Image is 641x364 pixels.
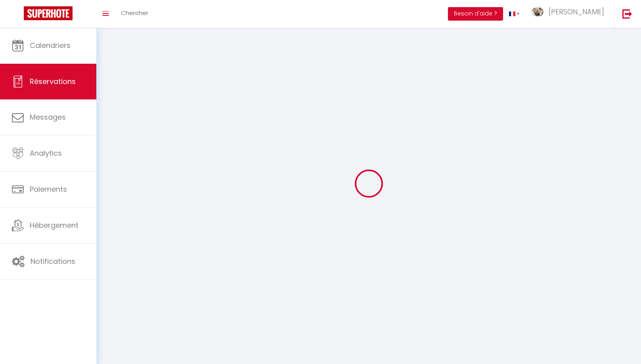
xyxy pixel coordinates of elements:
span: Hébergement [30,220,78,230]
span: [PERSON_NAME] [549,7,604,17]
span: Chercher [121,9,148,17]
button: Besoin d'aide ? [448,7,503,21]
span: Messages [30,112,66,122]
span: Analytics [30,148,62,158]
span: Paiements [30,184,67,194]
span: Calendriers [30,40,71,50]
img: ... [532,8,543,17]
span: Notifications [31,256,75,266]
img: Super Booking [24,6,73,20]
img: logout [622,9,632,19]
span: Réservations [30,76,76,86]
